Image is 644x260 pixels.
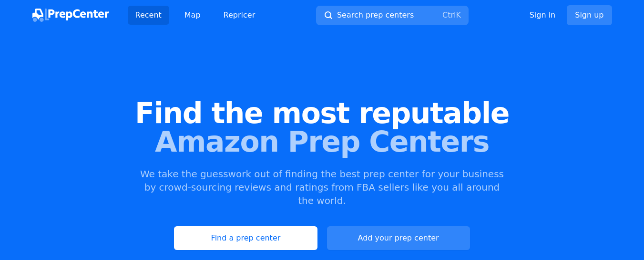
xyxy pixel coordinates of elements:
[567,5,612,25] a: Sign up
[139,167,505,207] p: We take the guesswork out of finding the best prep center for your business by crowd-sourcing rev...
[32,9,109,22] img: PrepCenter
[530,10,556,21] a: Sign in
[337,10,414,21] span: Search prep centers
[177,6,208,25] a: Map
[174,226,317,250] a: Find a prep center
[15,99,629,127] span: Find the most reputable
[128,6,169,25] a: Recent
[456,10,461,19] kbd: K
[216,6,263,25] a: Repricer
[15,127,629,156] span: Amazon Prep Centers
[316,6,469,25] button: Search prep centersCtrlK
[327,226,470,250] a: Add your prep center
[442,10,456,19] kbd: Ctrl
